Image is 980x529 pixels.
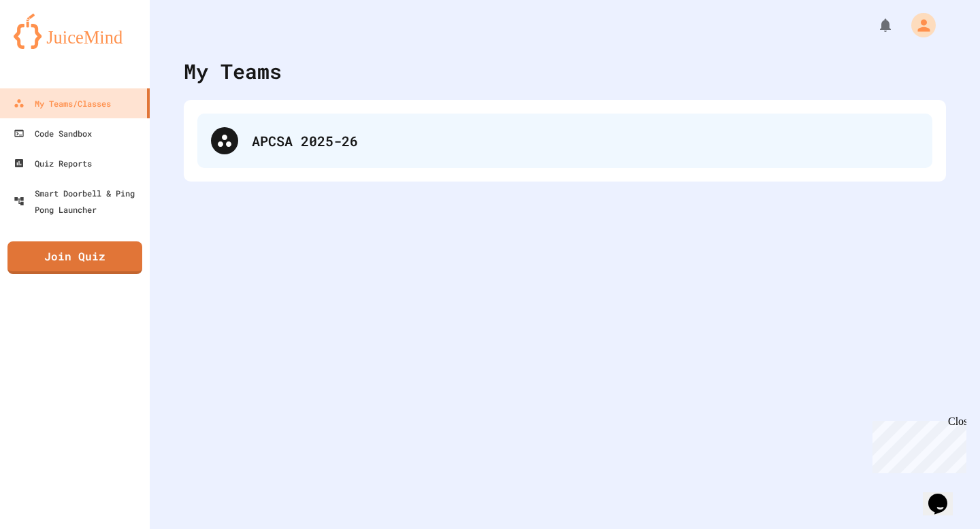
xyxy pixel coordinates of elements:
iframe: chat widget [923,475,966,515]
div: Smart Doorbell & Ping Pong Launcher [14,185,144,218]
div: Chat with us now!Close [5,5,94,86]
div: My Teams/Classes [14,95,111,112]
div: APCSA 2025-26 [197,114,932,168]
div: Code Sandbox [14,125,92,141]
div: APCSA 2025-26 [252,131,919,151]
a: Join Quiz [7,241,142,274]
div: My Account [897,10,939,41]
div: Quiz Reports [14,155,92,171]
img: logo-orange.svg [14,14,136,49]
iframe: chat widget [867,415,966,473]
div: My Notifications [852,14,897,37]
div: My Teams [184,56,282,86]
